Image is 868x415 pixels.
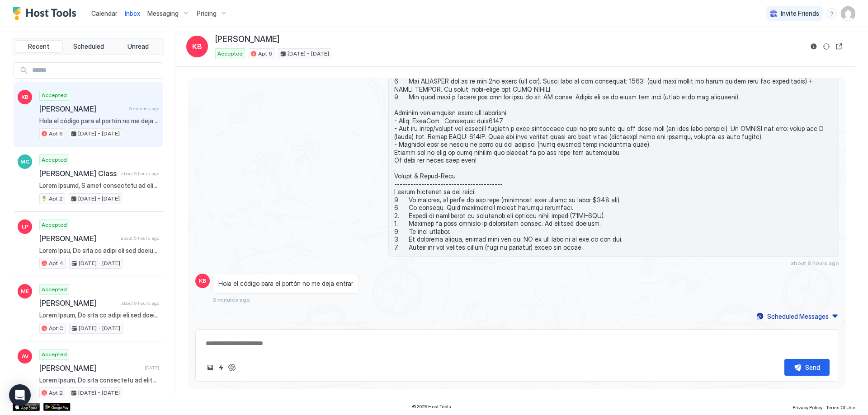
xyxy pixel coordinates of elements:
[79,259,120,267] span: [DATE] - [DATE]
[781,9,819,18] span: Invite Friends
[121,300,159,306] span: about 9 hours ago
[22,223,28,231] span: LP
[205,362,216,373] button: Upload image
[805,363,820,372] div: Send
[826,8,837,19] div: menu
[28,63,163,78] input: Input Field
[394,14,833,251] span: Loremip Dolors!! Amet co adip eli sedd ei temp in utlabo etd MAGNAALI enima mini/venia quisnostr ...
[826,402,855,411] a: Terms Of Use
[22,352,28,360] span: AV
[39,234,117,243] span: [PERSON_NAME]
[147,9,179,18] span: Messaging
[826,405,855,410] span: Terms Of Use
[49,195,63,203] span: Apt 2
[216,362,226,373] button: Quick reply
[125,9,140,17] span: Inbox
[834,41,844,52] button: Open reservation
[121,171,159,177] span: about 3 hours ago
[288,50,329,58] span: [DATE] - [DATE]
[39,104,126,113] span: [PERSON_NAME]
[212,296,250,303] span: 3 minutes ago
[13,403,40,411] a: App Store
[28,42,49,51] span: Recent
[78,389,120,397] span: [DATE] - [DATE]
[226,362,237,373] button: ChatGPT Auto Reply
[217,50,243,58] span: Accepted
[79,324,120,332] span: [DATE] - [DATE]
[793,405,822,410] span: Privacy Policy
[73,42,104,51] span: Scheduled
[42,350,67,359] span: Accepted
[49,324,63,332] span: Apt C
[65,40,113,53] button: Scheduled
[39,311,159,319] span: Lorem Ipsum, Do sita co adipi eli sed doeiusmo tem INCI UTL Etdol Magn/Aliqu Enimadmin ve qui Nos...
[39,169,118,178] span: [PERSON_NAME] Class
[43,403,71,411] a: Google Play Store
[784,359,830,376] button: Send
[13,38,164,55] div: tab-group
[39,117,159,125] span: Hola el código para el portón no me deja entrar
[49,259,63,267] span: Apt 4
[91,9,118,17] span: Calendar
[114,40,162,53] button: Unread
[793,402,822,411] a: Privacy Policy
[412,404,451,410] span: © 2025 Host Tools
[121,235,159,241] span: about 5 hours ago
[15,40,63,53] button: Recent
[42,91,67,99] span: Accepted
[9,384,31,406] div: Open Intercom Messenger
[78,130,120,138] span: [DATE] - [DATE]
[215,34,279,45] span: [PERSON_NAME]
[78,195,120,203] span: [DATE] - [DATE]
[197,9,217,18] span: Pricing
[258,50,272,58] span: Apt 6
[145,365,159,371] span: [DATE]
[21,93,28,101] span: KB
[129,106,159,112] span: 3 minutes ago
[20,158,29,166] span: MC
[42,285,67,294] span: Accepted
[199,277,206,285] span: KB
[218,280,353,288] span: Hola el código para el portón no me deja entrar
[791,260,839,266] span: about 8 hours ago
[841,6,855,21] div: User profile
[192,41,202,52] span: KB
[39,376,159,384] span: Lorem Ipsum, Do sita consectetu ad elits doeiusmod, tempori utlabor et dolo magn al eni ADMI VEN ...
[39,182,159,190] span: Lorem Ipsumd, S amet consectetu ad elits doeiusmod. Tempo, in utlabo et dolor mag ali enimadmi ve...
[49,130,63,138] span: Apt 6
[42,221,67,229] span: Accepted
[808,41,819,52] button: Reservation information
[755,310,839,322] button: Scheduled Messages
[91,9,118,18] a: Calendar
[13,7,80,20] a: Host Tools Logo
[39,364,141,373] span: [PERSON_NAME]
[39,247,159,255] span: Lorem Ipsu, Do sita co adipi eli sed doeiusmo tem INCI UTL Etdol Magn/Aliqu Enimadmin ve qui Nost...
[127,42,149,51] span: Unread
[42,156,67,164] span: Accepted
[39,298,118,308] span: [PERSON_NAME]
[767,312,829,321] div: Scheduled Messages
[49,389,63,397] span: Apt 2
[21,287,29,295] span: ME
[821,41,832,52] button: Sync reservation
[125,9,140,18] a: Inbox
